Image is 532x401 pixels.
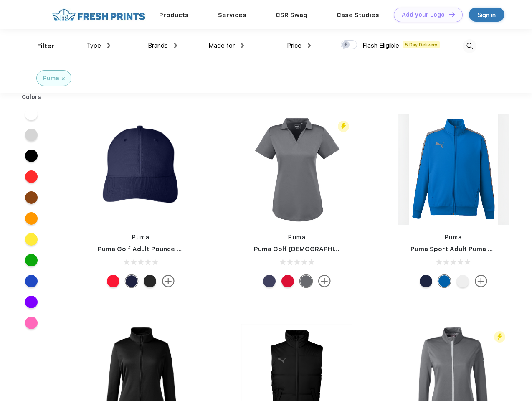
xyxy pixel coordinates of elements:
a: Services [218,11,246,19]
img: filter_cancel.svg [62,77,65,80]
a: Puma [132,234,149,241]
a: Puma Golf [DEMOGRAPHIC_DATA]' Icon Golf Polo [254,245,409,253]
div: Quiet Shade [300,275,312,287]
span: Made for [208,42,235,49]
img: more.svg [318,275,331,287]
img: desktop_search.svg [463,39,476,53]
div: High Risk Red [281,275,294,287]
img: dropdown.png [308,43,311,48]
div: Colors [15,93,48,102]
a: Puma Golf Adult Pounce Adjustable Cap [98,245,225,253]
div: Lapis Blue [438,275,451,287]
img: dropdown.png [241,43,244,48]
a: Sign in [469,8,504,22]
img: more.svg [162,275,175,287]
img: flash_active_toggle.svg [338,121,349,132]
img: fo%20logo%202.webp [50,8,148,22]
div: Add your Logo [402,11,445,18]
span: Type [86,42,101,49]
div: Peacoat [420,275,432,287]
a: Puma [288,234,306,241]
div: Peacoat [263,275,276,287]
img: func=resize&h=266 [85,114,196,225]
a: CSR Swag [276,11,307,19]
span: Flash Eligible [362,42,399,49]
div: Sign in [478,10,496,20]
img: func=resize&h=266 [241,114,352,225]
div: High Risk Red [107,275,119,287]
div: Puma Black [144,275,156,287]
span: 5 Day Delivery [403,41,440,48]
a: Products [159,11,189,19]
div: Peacoat [125,275,138,287]
img: DT [449,12,455,17]
div: Filter [37,41,54,51]
img: more.svg [475,275,487,287]
div: White and Quiet Shade [456,275,469,287]
img: dropdown.png [174,43,177,48]
img: flash_active_toggle.svg [494,331,505,343]
div: Puma [43,74,59,83]
span: Price [287,42,301,49]
img: func=resize&h=266 [398,114,509,225]
a: Puma [445,234,462,241]
img: dropdown.png [107,43,110,48]
span: Brands [148,42,168,49]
